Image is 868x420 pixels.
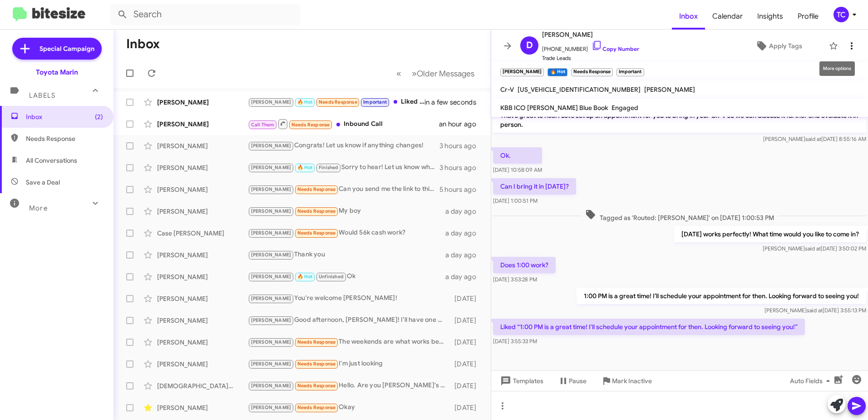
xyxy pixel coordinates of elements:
div: Toyota Marin [36,68,78,77]
span: [PERSON_NAME] [DATE] 3:55:13 PM [764,307,866,314]
span: [PERSON_NAME] [251,230,291,236]
div: [PERSON_NAME] [157,163,248,172]
span: 🔥 Hot [297,165,313,170]
div: My boy [248,206,445,216]
p: Can I bring it in [DATE]? [493,178,576,195]
span: Needs Response [291,122,330,128]
p: Does 1:00 work? [493,257,556,273]
a: Insights [750,3,790,30]
button: Pause [551,373,594,389]
div: TC [833,7,849,22]
span: (2) [95,112,103,121]
div: I'm just looking [248,359,450,369]
span: Needs Response [26,134,103,143]
span: [PERSON_NAME] [251,295,291,301]
span: said at [807,307,823,314]
span: [PHONE_NUMBER] [542,40,639,54]
a: Calendar [705,3,750,30]
span: [PERSON_NAME] [251,208,291,214]
div: Sorry to hear! Let us know when you are ready! [248,162,439,173]
p: 1:00 PM is a great time! I’ll schedule your appointment for then. Looking forward to seeing you! [577,288,866,304]
span: Important [363,99,387,105]
div: Inbound Call [248,118,439,130]
span: Apply Tags [769,38,802,54]
span: [PERSON_NAME] [251,143,291,149]
span: 🔥 Hot [297,274,313,280]
div: [DEMOGRAPHIC_DATA][PERSON_NAME] [157,381,248,390]
span: Needs Response [297,186,336,192]
span: KBB ICO [PERSON_NAME] Blue Book [500,104,608,112]
span: Trade Leads [542,54,639,63]
span: Pause [569,373,587,389]
span: [PERSON_NAME] [251,339,291,345]
small: 🔥 Hot [547,68,567,76]
a: Profile [790,3,826,30]
span: [PERSON_NAME] [251,252,291,258]
div: [DATE] [450,316,483,325]
div: a day ago [445,250,483,260]
p: Liked “1:00 PM is a great time! I'll schedule your appointment for then. Looking forward to seein... [493,319,805,335]
div: Liked “1:00 PM is a great time! I'll schedule your appointment for then. Looking forward to seein... [248,97,429,107]
span: Auto Fields [790,373,833,389]
div: Hello. Are you [PERSON_NAME]'s supervisor? [248,380,450,391]
div: [PERSON_NAME] [157,250,248,260]
div: in a few seconds [429,98,483,107]
div: [PERSON_NAME] [157,360,248,369]
span: Unfinished [319,274,344,280]
a: Inbox [672,3,705,30]
div: [DATE] [450,360,483,369]
span: said at [805,135,821,142]
span: Needs Response [297,230,336,236]
div: The weekends are what works best for me, weekdays I work and I don't get out at a set time. [248,337,450,347]
span: D [526,38,533,53]
span: [DATE] 3:53:28 PM [493,276,537,283]
button: Apply Tags [732,38,824,54]
div: Okay [248,402,450,413]
span: Labels [29,91,55,100]
span: [PERSON_NAME] [251,361,291,367]
p: [DATE] works perfectly! What time would you like to come in? [674,226,866,242]
button: Previous [391,64,407,83]
h1: Inbox [126,37,160,51]
div: [PERSON_NAME] [157,316,248,325]
span: Needs Response [297,339,336,345]
div: More options [819,61,855,76]
p: That's great to hear! Let’s set up an appointment for you to bring in your CR-V so we can discuss... [493,107,866,133]
span: Cr-V [500,85,514,94]
span: said at [805,245,821,252]
span: Tagged as 'Routed: [PERSON_NAME]' on [DATE] 1:00:53 PM [582,209,778,222]
input: Search [110,4,301,25]
span: [PERSON_NAME] [251,405,291,410]
span: [PERSON_NAME] [542,29,639,40]
span: [PERSON_NAME] [DATE] 3:50:02 PM [763,245,866,252]
span: Needs Response [297,405,336,410]
button: Templates [491,373,551,389]
span: Templates [498,373,543,389]
span: [PERSON_NAME] [251,317,291,323]
button: TC [826,7,858,22]
span: [PERSON_NAME] [251,165,291,170]
span: [DATE] 3:55:33 PM [493,338,537,345]
div: 3 hours ago [439,163,483,172]
span: More [29,204,48,212]
span: Save a Deal [26,178,60,187]
span: Call Them [251,122,275,128]
div: Case [PERSON_NAME] [157,229,248,238]
div: [DATE] [450,338,483,347]
span: « [396,68,401,79]
span: Needs Response [319,99,357,105]
div: [PERSON_NAME] [157,141,248,150]
span: [PERSON_NAME] [251,99,291,105]
button: Next [406,64,480,83]
div: Can you send me the link to this vehicle so I can see if it is the same vehicle I want? [248,184,439,195]
span: » [412,68,417,79]
span: [PERSON_NAME] [251,383,291,389]
span: [US_VEHICLE_IDENTIFICATION_NUMBER] [518,85,641,94]
div: [PERSON_NAME] [157,207,248,216]
small: Important [616,68,644,76]
div: Good afternoon, [PERSON_NAME]! I’ll have one of our sales consultants reach out shortly with our ... [248,315,450,325]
